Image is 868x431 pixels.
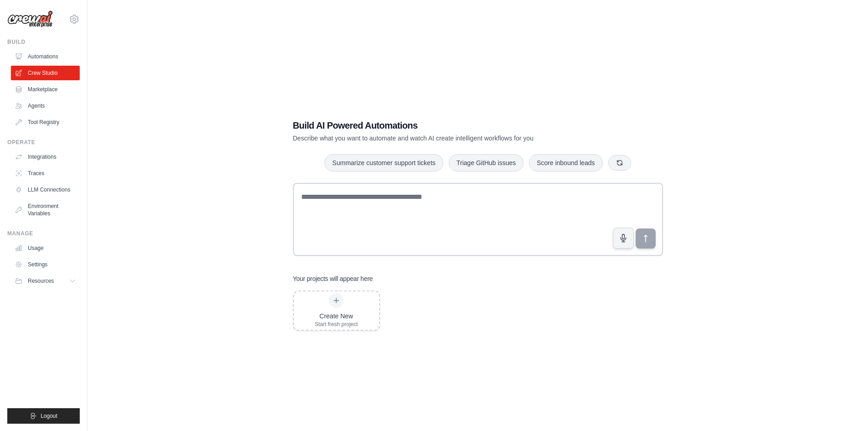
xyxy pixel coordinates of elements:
a: Tool Registry [11,115,80,130]
span: Resources [28,277,54,285]
a: LLM Connections [11,182,80,197]
img: Logo [7,10,53,28]
div: Operate [7,139,80,146]
a: Integrations [11,150,80,164]
div: Manage [7,230,80,237]
div: Create New [315,312,358,321]
button: Click to speak your automation idea [613,228,634,249]
button: Resources [11,274,80,288]
h1: Build AI Powered Automations [293,119,599,132]
h3: Your projects will appear here [293,274,373,283]
div: Build [7,38,80,46]
button: Score inbound leads [529,154,603,171]
p: Describe what you want to automate and watch AI create intelligent workflows for you [293,134,599,143]
a: Traces [11,166,80,181]
a: Crew Studio [11,66,80,80]
div: Start fresh project [315,321,358,328]
a: Environment Variables [11,199,80,221]
button: Summarize customer support tickets [324,154,443,171]
a: Marketplace [11,82,80,97]
a: Settings [11,257,80,272]
button: Get new suggestions [608,155,631,171]
a: Automations [11,49,80,64]
button: Triage GitHub issues [449,154,524,171]
a: Agents [11,99,80,113]
a: Usage [11,241,80,255]
button: Logout [7,408,80,424]
span: Logout [41,412,57,420]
